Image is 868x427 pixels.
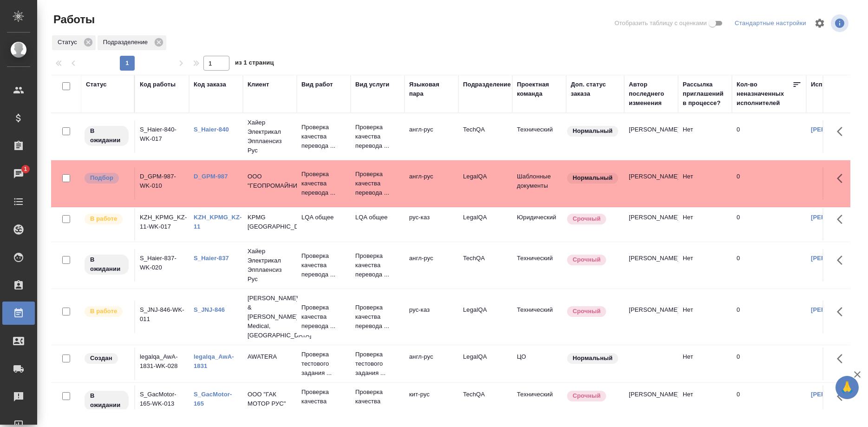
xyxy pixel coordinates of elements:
div: Исполнитель выполняет работу [84,213,130,225]
div: Исполнитель выполняет работу [84,305,130,318]
button: 🙏 [835,376,859,399]
p: Проверка качества перевода ... [301,388,346,415]
td: S_Haier-837-WK-020 [135,249,189,282]
td: Нет [678,208,732,241]
p: В ожидании [90,391,123,410]
div: Код работы [140,80,176,89]
p: В ожидании [90,255,123,274]
button: Здесь прячутся важные кнопки [831,167,854,190]
p: Создан [90,354,112,363]
p: Проверка качества перевода ... [301,251,346,279]
p: Статус [58,38,80,47]
td: 0 [732,385,806,418]
p: Проверка качества перевода ... [355,388,400,415]
p: Проверка качества перевода ... [355,123,400,151]
p: Хайер Электрикал Эпплаенсиз Рус [248,247,292,284]
p: Проверка качества перевода ... [355,303,400,331]
p: ООО "ГЕОПРОМАЙНИНГ" [248,172,292,191]
div: Статус [86,80,107,89]
button: Здесь прячутся важные кнопки [831,385,854,407]
a: S_GacMotor-165 [194,391,232,407]
p: Срочный [573,255,600,264]
p: Срочный [573,391,600,401]
p: Хайер Электрикал Эпплаенсиз Рус [248,118,292,155]
p: Подбор [90,173,113,183]
button: Здесь прячутся важные кнопки [831,208,854,230]
p: Проверка тестового задания ... [355,350,400,378]
div: Вид работ [301,80,333,89]
td: 0 [732,208,806,241]
td: LegalQA [458,208,512,241]
td: Нет [678,249,732,282]
p: Нормальный [573,173,613,183]
div: Подразделение [98,35,166,50]
button: Здесь прячутся важные кнопки [831,120,854,143]
td: TechQA [458,249,512,282]
a: S_Haier-840 [194,126,229,133]
a: D_GPM-987 [194,173,228,180]
td: LegalQA [458,348,512,380]
td: [PERSON_NAME] [624,208,678,241]
p: KPMG [GEOGRAPHIC_DATA] [248,213,292,231]
td: Технический [512,120,566,153]
p: Проверка качества перевода ... [301,303,346,331]
td: D_GPM-987-WK-010 [135,167,189,200]
button: Здесь прячутся важные кнопки [831,249,854,271]
p: В ожидании [90,126,123,145]
p: Нормальный [573,126,613,136]
p: Срочный [573,307,600,316]
a: KZH_KPMG_KZ-11 [194,214,242,230]
button: Здесь прячутся важные кнопки [831,301,854,323]
td: Нет [678,348,732,380]
td: 0 [732,301,806,333]
div: Автор последнего изменения [629,80,673,108]
td: TechQA [458,385,512,418]
div: Доп. статус заказа [571,80,620,99]
div: Код заказа [194,80,226,89]
td: Юридический [512,208,566,241]
td: Нет [678,167,732,200]
div: Языковая пара [409,80,454,99]
div: Проектная команда [517,80,561,99]
div: Исполнитель [811,80,852,89]
p: Проверка тестового задания ... [301,350,346,378]
td: S_Haier-840-WK-017 [135,120,189,153]
td: англ-рус [405,167,458,200]
a: [PERSON_NAME] [811,214,862,221]
td: S_GacMotor-165-WK-013 [135,385,189,418]
div: split button [732,16,809,31]
span: Посмотреть информацию [831,14,850,32]
td: [PERSON_NAME] [624,385,678,418]
span: 🙏 [839,378,855,397]
span: 1 [18,164,33,174]
td: Нет [678,301,732,333]
td: [PERSON_NAME] [624,249,678,282]
p: LQA общее [355,213,400,222]
a: S_Haier-837 [194,255,229,262]
p: LQA общее [301,213,346,222]
span: Настроить таблицу [809,12,831,34]
td: Технический [512,249,566,282]
td: рус-каз [405,301,458,333]
td: Технический [512,385,566,418]
div: Вид услуги [355,80,390,89]
td: англ-рус [405,348,458,380]
p: ООО "ГАК МОТОР РУС" [248,390,292,408]
a: [PERSON_NAME] [811,306,862,313]
td: ЦО [512,348,566,380]
td: Нет [678,385,732,418]
p: В работе [90,214,117,223]
span: Отобразить таблицу с оценками [614,19,707,28]
div: Рассылка приглашений в процессе? [683,80,727,108]
td: TechQA [458,120,512,153]
a: [PERSON_NAME] [811,391,862,398]
p: Подразделение [103,38,151,47]
td: [PERSON_NAME] [624,167,678,200]
div: Клиент [248,80,269,89]
a: 1 [2,162,35,185]
p: Проверка качества перевода ... [301,123,346,151]
a: legalqa_AwA-1831 [194,353,234,369]
a: [PERSON_NAME] [811,126,862,133]
td: англ-рус [405,249,458,282]
td: LegalQA [458,301,512,333]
